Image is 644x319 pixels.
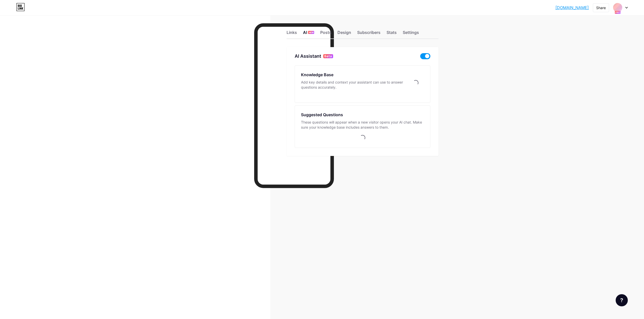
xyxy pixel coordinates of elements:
[303,29,314,38] div: AI
[301,80,407,90] div: Add key details and context your assistant can use to answer questions accurately.
[301,112,343,118] div: Suggested Questions
[357,29,380,38] div: Subscribers
[287,29,297,38] div: Links
[301,120,424,130] div: These questions will appear when a new visitor opens your AI chat. Make sure your knowledge base ...
[403,29,419,38] div: Settings
[301,72,333,78] div: Knowledge Base
[309,31,314,34] span: NEW
[596,5,606,10] div: Share
[324,54,332,58] span: Beta
[387,29,397,38] div: Stats
[295,53,321,59] div: AI Assistant
[555,5,589,11] a: [DOMAIN_NAME]
[320,29,331,38] div: Posts
[337,29,351,38] div: Design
